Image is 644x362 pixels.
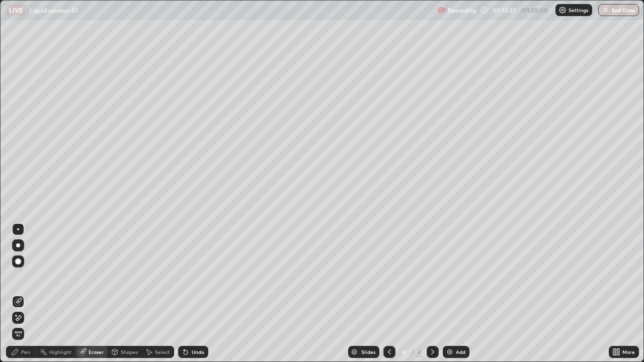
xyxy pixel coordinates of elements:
div: Add [456,349,465,354]
div: / [412,349,415,355]
div: Pen [21,349,30,354]
div: More [622,349,635,354]
div: Undo [192,349,204,354]
img: class-settings-icons [558,6,567,14]
div: Select [155,349,170,354]
p: LIVE [9,6,23,14]
div: 4 [417,347,423,356]
div: 4 [399,349,410,355]
img: recording.375f2c34.svg [438,6,446,14]
div: Slides [361,349,375,354]
img: end-class-cross [602,6,610,14]
div: Eraser [89,349,104,354]
span: Erase all [13,331,24,337]
p: Settings [569,8,588,13]
p: Recording [448,7,476,14]
button: End Class [598,4,639,16]
div: Highlight [49,349,71,354]
div: Shapes [121,349,138,354]
p: Liquid solution 01 [30,6,78,14]
img: add-slide-button [446,348,454,356]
